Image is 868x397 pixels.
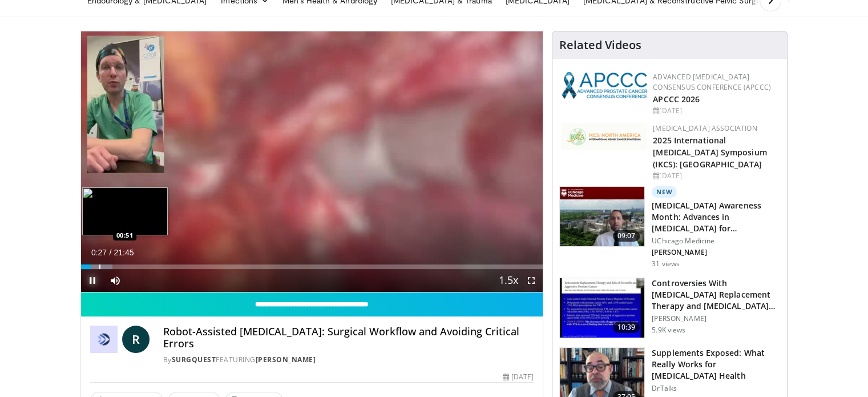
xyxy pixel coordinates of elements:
[652,236,780,246] p: UChicago Medicine
[652,200,780,234] h3: [MEDICAL_DATA] Awareness Month: Advances in [MEDICAL_DATA] for…
[652,347,780,382] h3: Supplements Exposed: What Really Works for [MEDICAL_DATA] Health
[256,355,316,364] a: [PERSON_NAME]
[90,326,118,353] img: Surgquest
[613,322,640,333] span: 10:39
[559,278,780,338] a: 10:39 Controversies With [MEDICAL_DATA] Replacement Therapy and [MEDICAL_DATA] Can… [PERSON_NAME]...
[562,72,647,99] img: 92ba7c40-df22-45a2-8e3f-1ca017a3d5ba.png.150x105_q85_autocrop_double_scale_upscale_version-0.2.png
[497,269,520,292] button: Playback Rate
[560,278,644,338] img: 418933e4-fe1c-4c2e-be56-3ce3ec8efa3b.150x105_q85_crop-smart_upscale.jpg
[652,186,677,198] p: New
[653,106,778,116] div: [DATE]
[91,248,107,257] span: 0:27
[653,94,700,105] a: APCCC 2026
[172,355,216,364] a: Surgquest
[559,186,780,268] a: 09:07 New [MEDICAL_DATA] Awareness Month: Advances in [MEDICAL_DATA] for… UChicago Medicine [PERS...
[652,278,780,312] h3: Controversies With [MEDICAL_DATA] Replacement Therapy and [MEDICAL_DATA] Can…
[520,269,543,292] button: Fullscreen
[653,135,766,170] a: 2025 International [MEDICAL_DATA] Symposium (IKCS): [GEOGRAPHIC_DATA]
[104,269,127,292] button: Mute
[503,372,534,382] div: [DATE]
[613,230,640,242] span: 09:07
[82,187,168,235] img: image.jpeg
[653,72,771,92] a: Advanced [MEDICAL_DATA] Consensus Conference (APCCC)
[163,326,534,350] h4: Robot-Assisted [MEDICAL_DATA]: Surgical Workflow and Avoiding Critical Errors
[81,269,104,292] button: Pause
[652,384,780,393] p: DrTalks
[653,171,778,181] div: [DATE]
[114,248,134,257] span: 21:45
[81,31,543,292] video-js: Video Player
[652,259,680,268] p: 31 views
[652,326,685,335] p: 5.9K views
[653,123,757,133] a: [MEDICAL_DATA] Association
[652,314,780,323] p: [PERSON_NAME]
[163,355,534,365] div: By FEATURING
[559,38,641,52] h4: Related Videos
[560,187,644,246] img: f1f023a9-a474-4de8-84b7-c55bc6abca14.150x105_q85_crop-smart_upscale.jpg
[652,248,780,257] p: [PERSON_NAME]
[81,264,543,269] div: Progress Bar
[122,326,150,353] a: R
[110,248,112,257] span: /
[562,123,647,150] img: fca7e709-d275-4aeb-92d8-8ddafe93f2a6.png.150x105_q85_autocrop_double_scale_upscale_version-0.2.png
